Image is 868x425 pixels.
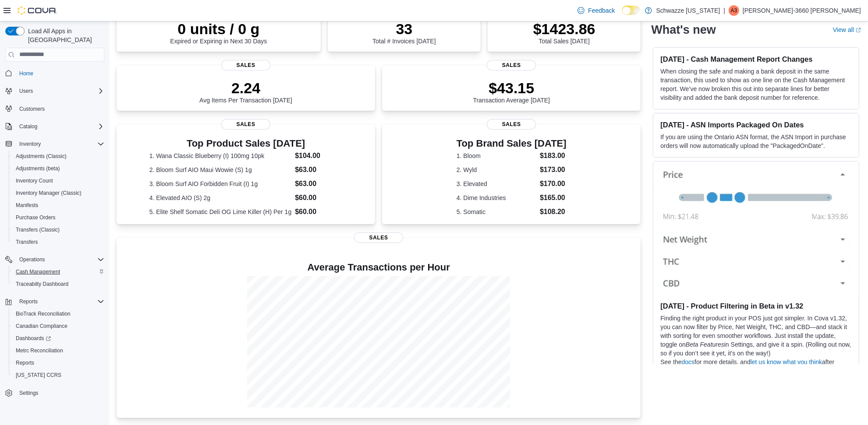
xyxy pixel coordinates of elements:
[16,68,104,79] span: Home
[457,179,536,188] dt: 3. Elevated
[2,295,108,308] button: Reports
[16,268,60,275] span: Cash Management
[16,359,34,366] span: Reports
[12,200,104,211] span: Manifests
[2,253,108,266] button: Operations
[12,267,104,277] span: Cash Management
[12,176,57,186] a: Inventory Count
[295,179,342,189] dd: $63.00
[751,358,822,365] a: let us know what you think
[9,150,108,162] button: Adjustments (Classic)
[9,320,108,332] button: Canadian Compliance
[12,345,67,356] a: Metrc Reconciliation
[9,162,108,175] button: Adjustments (beta)
[457,165,536,174] dt: 2. Wyld
[12,188,85,198] a: Inventory Manager (Classic)
[457,138,567,149] h3: Top Brand Sales [DATE]
[12,279,104,289] span: Traceabilty Dashboard
[660,67,852,102] p: When closing the safe and making a bank deposit in the same transaction, this used to show as one...
[9,308,108,320] button: BioTrack Reconciliation
[16,139,104,149] span: Inventory
[16,104,48,114] a: Customers
[221,60,270,70] span: Sales
[16,310,71,317] span: BioTrack Reconciliation
[540,165,567,175] dd: $173.00
[12,237,104,247] span: Transfers
[149,193,291,202] dt: 4. Elevated AIO (S) 2g
[12,151,70,162] a: Adjustments (Classic)
[457,151,536,160] dt: 1. Bloom
[473,79,550,104] div: Transaction Average [DATE]
[372,20,436,45] div: Total # Invoices [DATE]
[12,237,41,247] a: Transfers
[743,5,861,16] p: [PERSON_NAME]-3660 [PERSON_NAME]
[16,323,67,330] span: Canadian Compliance
[16,165,60,172] span: Adjustments (beta)
[540,151,567,161] dd: $183.00
[16,226,60,233] span: Transfers (Classic)
[16,153,67,160] span: Adjustments (Classic)
[16,177,53,184] span: Inventory Count
[487,119,536,130] span: Sales
[540,207,567,217] dd: $108.20
[9,357,108,369] button: Reports
[660,358,852,375] p: See the for more details, and after you’ve given it a try.
[9,369,108,381] button: [US_STATE] CCRS
[12,212,59,223] a: Purchase Orders
[574,2,618,19] a: Feedback
[12,321,71,331] a: Canadian Compliance
[149,179,291,188] dt: 3. Bloom Surf AIO Forbidden Fruit (I) 1g
[16,335,51,342] span: Dashboards
[149,207,291,216] dt: 5. Elite Shelf Somatic Deli OG Lime Killer (H) Per 1g
[12,309,74,319] a: BioTrack Reconciliation
[354,232,403,243] span: Sales
[12,358,104,368] span: Reports
[9,236,108,248] button: Transfers
[170,20,267,38] p: 0 units / 0 g
[12,163,64,174] a: Adjustments (beta)
[16,202,38,209] span: Manifests
[16,372,61,379] span: [US_STATE] CCRS
[9,266,108,278] button: Cash Management
[25,27,104,44] span: Load All Apps in [GEOGRAPHIC_DATA]
[12,345,104,356] span: Metrc Reconciliation
[16,347,63,354] span: Metrc Reconciliation
[660,314,852,358] p: Finding the right product in your POS just got simpler. In Cova v1.32, you can now filter by Pric...
[149,138,343,149] h3: Top Product Sales [DATE]
[533,20,595,38] p: $1423.86
[16,86,36,96] button: Users
[9,224,108,236] button: Transfers (Classic)
[16,388,42,398] a: Settings
[16,296,104,307] span: Reports
[295,165,342,175] dd: $63.00
[199,79,292,104] div: Avg Items Per Transaction [DATE]
[2,120,108,133] button: Catalog
[2,102,108,115] button: Customers
[18,6,57,15] img: Cova
[16,254,49,265] button: Operations
[12,279,72,289] a: Traceabilty Dashboard
[16,103,104,114] span: Customers
[295,151,342,161] dd: $104.00
[12,321,104,331] span: Canadian Compliance
[660,133,852,150] p: If you are using the Ontario ASN format, the ASN Import in purchase orders will now automatically...
[12,176,104,186] span: Inventory Count
[16,254,104,265] span: Operations
[12,225,104,235] span: Transfers (Classic)
[16,86,104,96] span: Users
[12,309,104,319] span: BioTrack Reconciliation
[16,239,38,246] span: Transfers
[588,6,615,15] span: Feedback
[19,256,45,263] span: Operations
[12,163,104,174] span: Adjustments (beta)
[16,296,41,307] button: Reports
[729,5,739,16] div: Angelica-3660 Ortiz
[457,207,536,216] dt: 5. Somatic
[12,358,38,368] a: Reports
[12,151,104,162] span: Adjustments (Classic)
[723,5,725,16] p: |
[457,193,536,202] dt: 4. Dime Industries
[731,5,737,16] span: A3
[12,333,54,344] a: Dashboards
[12,188,104,198] span: Inventory Manager (Classic)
